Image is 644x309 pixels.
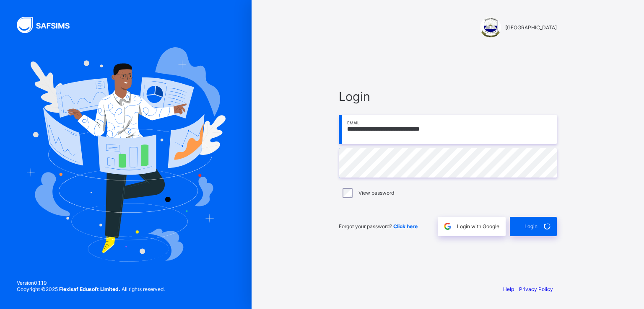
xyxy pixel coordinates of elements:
img: SAFSIMS Logo [17,17,80,33]
span: Copyright © 2025 All rights reserved. [17,286,165,292]
a: Privacy Policy [519,286,553,292]
strong: Flexisaf Edusoft Limited. [59,286,120,292]
label: View password [358,190,394,196]
span: Login [339,89,557,104]
a: Help [503,286,514,292]
a: Click here [393,223,418,229]
span: Login [525,223,538,229]
span: Version 0.1.19 [17,280,165,286]
span: Forgot your password? [339,223,418,229]
span: [GEOGRAPHIC_DATA] [505,24,557,31]
img: Hero Image [26,47,226,262]
span: Login with Google [457,223,499,229]
img: google.396cfc9801f0270233282035f929180a.svg [443,221,452,231]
